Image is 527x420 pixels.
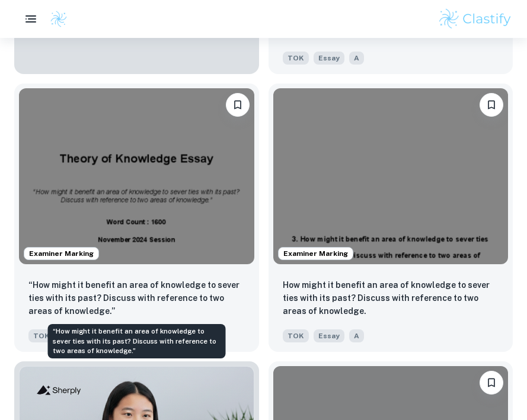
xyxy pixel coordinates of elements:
img: TOK Essay example thumbnail: How might it benefit an area of knowledg [273,88,509,264]
img: TOK Essay example thumbnail: “How might it benefit an area of knowled [19,88,254,264]
span: Examiner Marking [279,248,353,259]
span: Essay [314,52,344,65]
p: How might it benefit an area of knowledge to sever ties with its past? Discuss with reference to ... [283,278,499,318]
span: TOK [283,329,309,342]
img: Clastify logo [437,7,513,31]
a: Examiner MarkingPlease log in to bookmark exemplars“How might it benefit an area of knowledge to ... [14,84,259,352]
span: A [349,52,364,65]
button: Please log in to bookmark exemplars [480,93,503,117]
span: TOK [28,329,55,342]
img: Clastify logo [50,10,68,28]
button: Please log in to bookmark exemplars [226,93,250,117]
a: Clastify logo [43,10,68,28]
span: A [349,329,364,342]
button: Please log in to bookmark exemplars [480,371,503,395]
a: Examiner MarkingPlease log in to bookmark exemplarsHow might it benefit an area of knowledge to s... [269,84,513,352]
span: TOK [283,52,309,65]
p: “How might it benefit an area of knowledge to sever ties with its past? Discuss with reference to... [28,278,245,318]
span: Examiner Marking [24,248,98,259]
span: Essay [314,329,344,342]
div: “How might it benefit an area of knowledge to sever ties with its past? Discuss with reference to... [48,324,226,358]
